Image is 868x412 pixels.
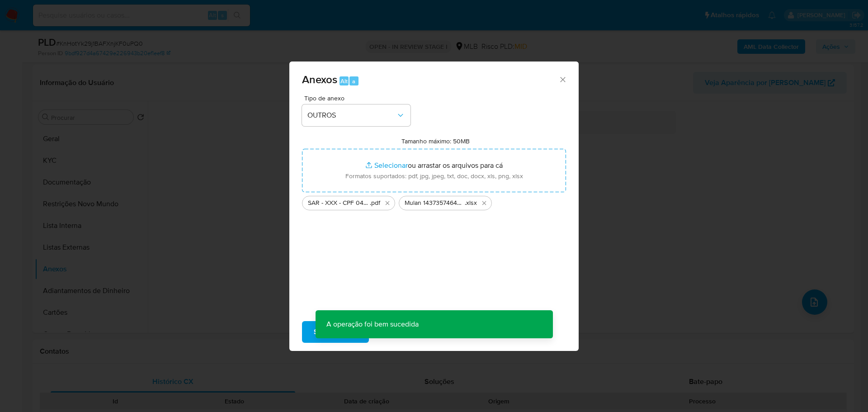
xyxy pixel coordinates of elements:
span: a [352,77,355,85]
span: .pdf [370,199,380,208]
ul: Arquivos selecionados [302,192,566,210]
span: Tipo de anexo [304,95,413,101]
span: Cancelar [384,322,414,342]
button: OUTROS [302,104,410,126]
button: Excluir SAR - XXX - CPF 04857781301 - SAMUEL MARTINS RIBEIRO NETO.pdf [382,198,393,208]
span: Subir arquivo [314,322,357,342]
span: .xlsx [465,199,477,208]
button: Excluir Mulan 1437357464_2025_09_02_16_08_35.xlsx [479,198,490,208]
span: Anexos [302,71,337,87]
span: Alt [340,77,348,85]
span: SAR - XXX - CPF 04857781301 - [PERSON_NAME] [PERSON_NAME] [PERSON_NAME] [308,199,370,208]
button: Fechar [558,75,566,83]
label: Tamanho máximo: 50MB [401,137,470,145]
span: OUTROS [307,111,396,120]
p: A operação foi bem sucedida [316,310,429,338]
button: Subir arquivo [302,321,369,343]
span: Mulan 1437357464_2025_09_02_16_08_35 [405,199,465,208]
